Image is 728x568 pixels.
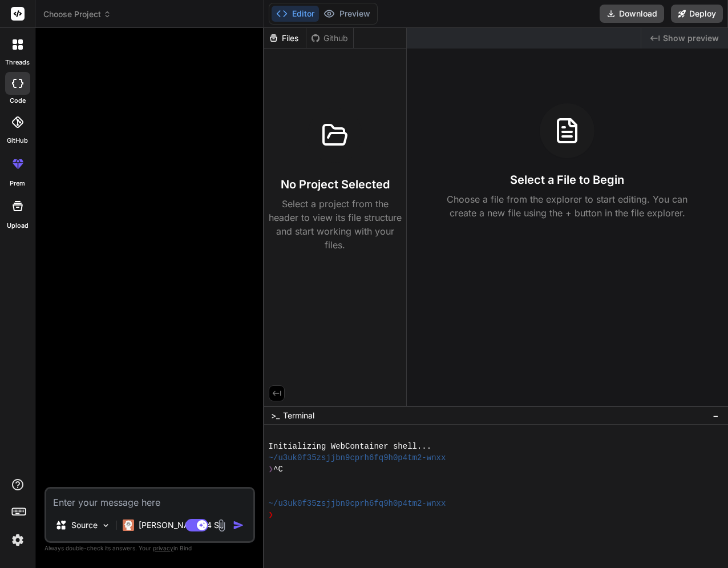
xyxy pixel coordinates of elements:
[510,172,624,188] h3: Select a File to Begin
[269,197,402,252] p: Select a project from the header to view its file structure and start working with your files.
[45,543,255,554] p: Always double-check its answers. Your in Bind
[71,519,98,531] p: Source
[139,519,224,531] p: [PERSON_NAME] 4 S..
[269,441,432,452] span: Initializing WebContainer shell...
[123,519,134,531] img: Claude 4 Sonnet
[7,221,29,231] label: Upload
[10,96,26,106] label: code
[215,519,228,532] img: attachment
[5,58,30,67] label: threads
[671,5,723,23] button: Deploy
[713,410,719,421] span: −
[153,545,173,551] span: privacy
[10,179,25,188] label: prem
[269,464,273,475] span: ❯
[272,6,319,22] button: Editor
[281,176,390,192] h3: No Project Selected
[269,498,446,509] span: ~/u3uk0f35zsjjbn9cprh6fq9h0p4tm2-wnxx
[43,9,111,20] span: Choose Project
[8,530,27,550] img: settings
[101,521,111,530] img: Pick Models
[264,33,306,44] div: Files
[439,192,695,220] p: Choose a file from the explorer to start editing. You can create a new file using the + button in...
[283,410,314,421] span: Terminal
[306,33,353,44] div: Github
[233,519,244,531] img: icon
[7,136,28,146] label: GitHub
[273,464,283,475] span: ^C
[271,410,280,421] span: >_
[600,5,664,23] button: Download
[269,509,273,521] span: ❯
[269,452,446,464] span: ~/u3uk0f35zsjjbn9cprh6fq9h0p4tm2-wnxx
[710,406,721,425] button: −
[663,33,719,44] span: Show preview
[319,6,375,22] button: Preview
